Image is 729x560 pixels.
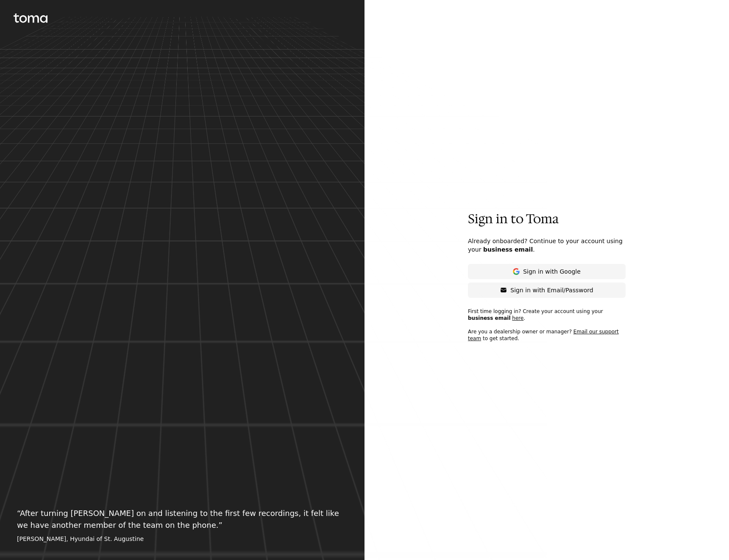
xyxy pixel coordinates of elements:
button: Sign in with Google [468,264,626,279]
p: Sign in with Email/Password [510,286,593,294]
p: “ After turning [PERSON_NAME] on and listening to the first few recordings, it felt like we have ... [17,507,348,531]
p: Already onboarded? Continue to your account using your . [468,237,626,254]
button: Sign in with Email/Password [468,283,626,298]
p: Sign in with Google [523,267,581,276]
span: business email [468,315,511,321]
p: Sign in to Toma [468,211,626,227]
span: business email [483,246,533,253]
p: First time logging in? Create your account using your . Are you a dealership owner or manager? to... [468,308,626,349]
a: here [512,315,523,321]
a: Email our support team [468,329,619,341]
footer: [PERSON_NAME], Hyundai of St. Augustine [17,535,348,543]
